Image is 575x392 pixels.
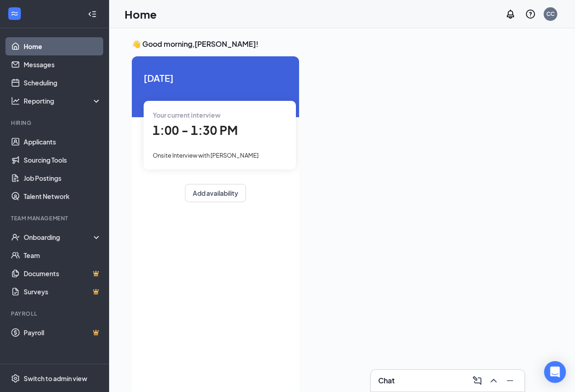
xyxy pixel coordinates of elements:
[24,283,101,301] a: SurveysCrown
[505,9,516,20] svg: Notifications
[153,123,238,138] span: 1:00 - 1:30 PM
[10,9,19,18] svg: WorkstreamLogo
[472,375,483,386] svg: ComposeMessage
[11,310,100,318] div: Payroll
[525,9,536,20] svg: QuestionInfo
[153,152,259,159] span: Onsite Interview with [PERSON_NAME]
[185,184,246,202] button: Add availability
[11,214,100,222] div: Team Management
[88,10,97,19] svg: Collapse
[24,374,87,383] div: Switch to admin view
[24,151,101,169] a: Sourcing Tools
[24,133,101,151] a: Applicants
[503,373,517,388] button: Minimize
[11,233,20,242] svg: UserCheck
[24,246,101,264] a: Team
[470,373,485,388] button: ComposeMessage
[125,6,157,22] h1: Home
[505,375,515,386] svg: Minimize
[11,96,20,105] svg: Analysis
[24,323,101,342] a: PayrollCrown
[24,233,94,242] div: Onboarding
[153,111,220,119] span: Your current interview
[488,375,499,386] svg: ChevronUp
[132,39,552,49] h3: 👋 Good morning, [PERSON_NAME] !
[144,71,287,85] span: [DATE]
[378,376,395,386] h3: Chat
[544,361,566,383] div: Open Intercom Messenger
[24,264,101,283] a: DocumentsCrown
[11,374,20,383] svg: Settings
[24,169,101,187] a: Job Postings
[11,119,100,127] div: Hiring
[24,96,102,105] div: Reporting
[486,373,501,388] button: ChevronUp
[546,10,555,18] div: CC
[24,55,101,74] a: Messages
[24,187,101,205] a: Talent Network
[24,37,101,55] a: Home
[24,74,101,92] a: Scheduling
